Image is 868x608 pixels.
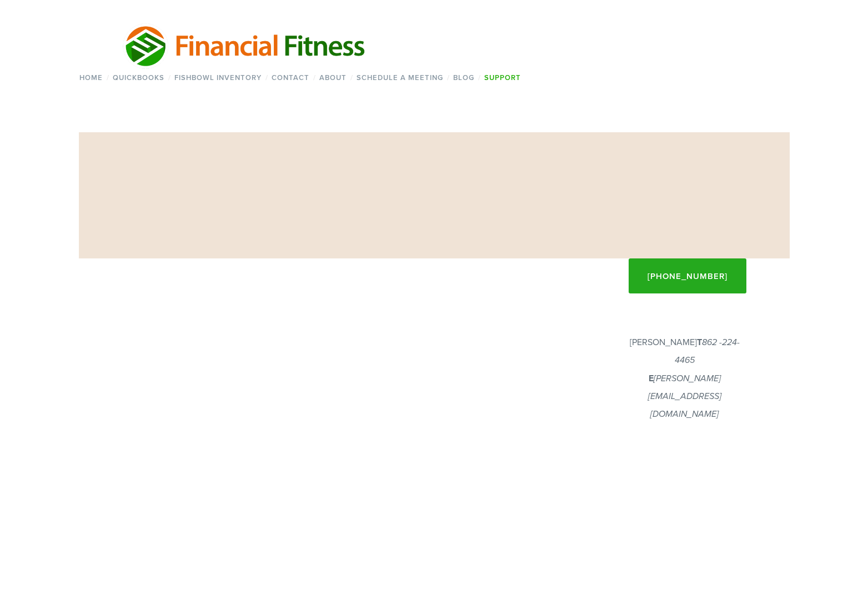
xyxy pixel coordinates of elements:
[649,372,654,385] strong: E
[171,69,265,86] a: Fishbowl Inventory
[629,258,746,293] a: [PHONE_NUMBER]
[675,337,740,366] em: 862 -224-4465
[313,72,316,83] span: /
[648,373,721,420] em: [PERSON_NAME][EMAIL_ADDRESS][DOMAIN_NAME]
[350,72,353,83] span: /
[168,72,171,83] span: /
[481,69,525,86] a: Support
[265,72,268,83] span: /
[122,22,368,69] img: Financial Fitness Consulting
[478,72,481,83] span: /
[109,69,168,86] a: QuickBooks
[316,69,350,86] a: About
[107,72,109,83] span: /
[122,182,747,209] h1: Support
[76,69,107,86] a: Home
[268,69,313,86] a: Contact
[447,72,450,83] span: /
[697,336,702,348] strong: T
[623,333,746,423] p: [PERSON_NAME]
[450,69,478,86] a: Blog
[353,69,447,86] a: Schedule a Meeting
